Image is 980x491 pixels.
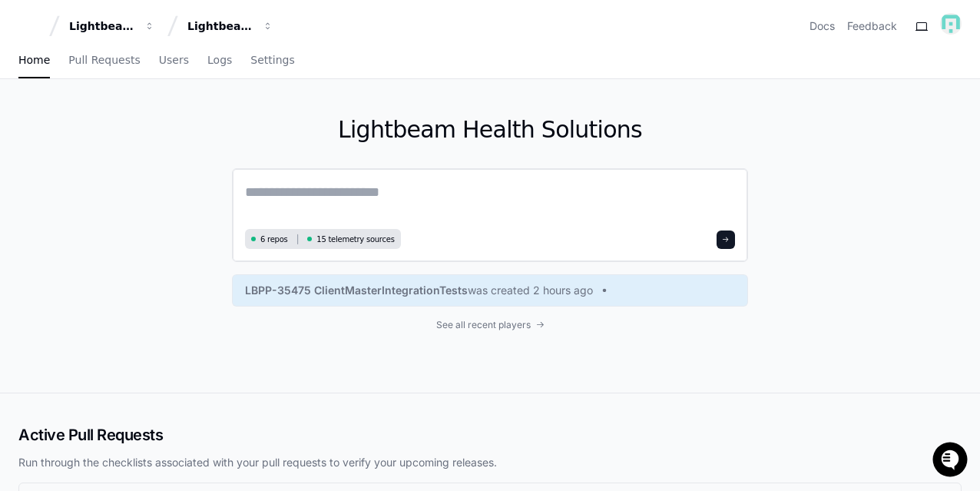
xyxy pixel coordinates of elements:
[15,61,280,86] div: Welcome
[63,12,161,40] button: Lightbeam Health
[187,18,253,34] div: Lightbeam Health Solutions
[261,119,280,138] button: Start new chat
[153,161,186,173] span: Pylon
[245,283,735,298] a: LBPP-35475 ClientMasterIntegrationTestswas created 2 hours ago
[52,114,252,130] div: Start new chat
[18,43,50,78] a: Home
[18,55,50,65] span: Home
[207,43,232,78] a: Logs
[15,15,46,46] img: PlayerZero
[68,43,140,78] a: Pull Requests
[436,319,531,331] span: See all recent players
[931,440,972,482] iframe: Open customer support
[245,283,468,298] span: LBPP-35475 ClientMasterIntegrationTests
[232,116,748,144] h1: Lightbeam Health Solutions
[52,130,200,142] div: We're offline, we'll be back soon
[181,12,280,40] button: Lightbeam Health Solutions
[809,18,835,34] a: Docs
[159,55,189,65] span: Users
[18,455,962,470] p: Run through the checklists associated with your pull requests to verify your upcoming releases.
[250,43,294,78] a: Settings
[250,55,294,65] span: Settings
[18,424,962,446] h2: Active Pull Requests
[316,234,394,245] span: 15 telemetry sources
[159,43,189,78] a: Users
[468,283,593,298] span: was created 2 hours ago
[207,55,232,65] span: Logs
[232,319,748,331] a: See all recent players
[260,234,288,245] span: 6 repos
[15,114,43,142] img: 1736555170064-99ba0984-63c1-480f-8ee9-699278ef63ed
[69,18,135,34] div: Lightbeam Health
[108,161,186,173] a: Powered byPylon
[68,55,140,65] span: Pull Requests
[847,18,897,34] button: Feedback
[940,13,962,35] img: 149698671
